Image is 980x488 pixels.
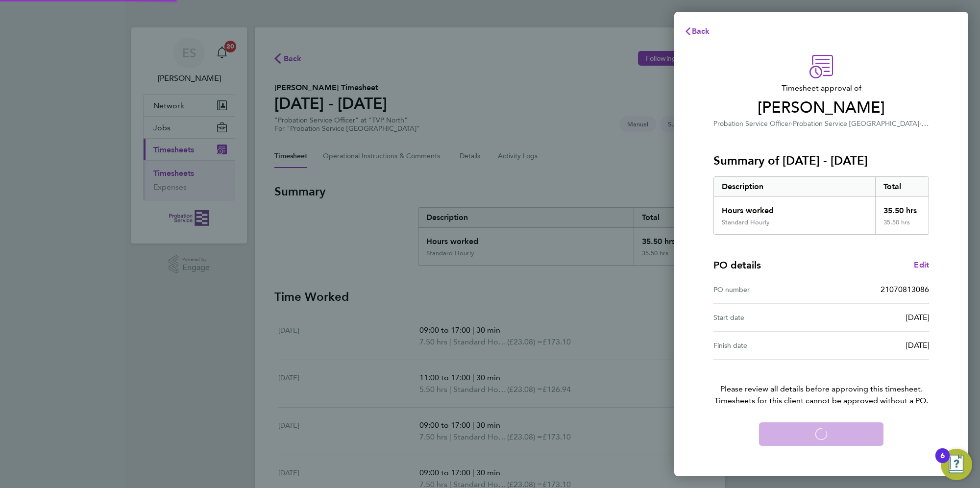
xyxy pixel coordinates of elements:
[875,177,929,196] div: Total
[674,22,720,41] button: Back
[919,119,929,128] span: ·
[713,153,929,169] h3: Summary of [DATE] - [DATE]
[713,258,761,272] h4: PO details
[713,176,929,235] div: Summary of 18 - 24 Aug 2025
[702,395,941,407] span: Timesheets for this client cannot be approved without a PO.
[821,312,929,323] div: [DATE]
[722,219,770,226] div: Standard Hourly
[793,120,919,128] span: Probation Service [GEOGRAPHIC_DATA]
[941,449,972,480] button: Open Resource Center, 6 new notifications
[875,197,929,219] div: 35.50 hrs
[714,177,875,196] div: Description
[713,98,929,118] span: [PERSON_NAME]
[713,340,821,351] div: Finish date
[713,312,821,323] div: Start date
[713,120,791,128] span: Probation Service Officer
[714,197,875,219] div: Hours worked
[713,82,929,94] span: Timesheet approval of
[881,285,929,294] span: 21070813086
[940,456,945,468] div: 6
[914,259,929,271] a: Edit
[821,340,929,351] div: [DATE]
[702,360,941,407] p: Please review all details before approving this timesheet.
[914,260,929,269] span: Edit
[692,26,710,36] span: Back
[713,284,821,295] div: PO number
[875,219,929,234] div: 35.50 hrs
[791,120,793,128] span: ·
